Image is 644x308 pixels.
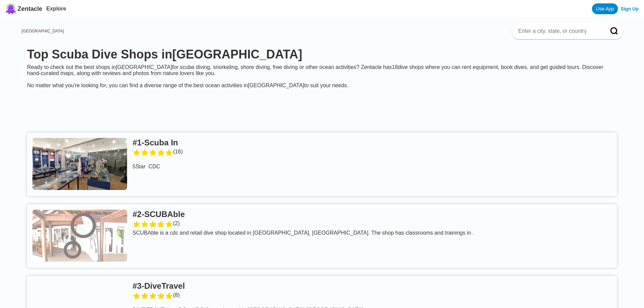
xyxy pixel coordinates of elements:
iframe: Advertisement [158,94,486,124]
h1: Top Scuba Dive Shops in [GEOGRAPHIC_DATA] [27,47,617,62]
span: Zentacle [18,5,42,13]
input: Enter a city, state, or country [518,28,601,34]
a: Use App [592,3,618,14]
img: Zentacle logo [5,3,16,14]
div: Ready to check out the best shops in [GEOGRAPHIC_DATA] for scuba diving, snorkeling, shore diving... [22,64,622,89]
a: Zentacle logoZentacle [5,3,42,14]
a: Explore [46,6,66,11]
a: Sign Up [621,6,639,11]
a: [GEOGRAPHIC_DATA] [22,29,64,33]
